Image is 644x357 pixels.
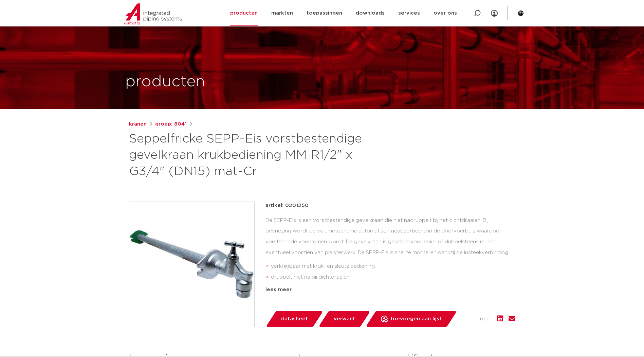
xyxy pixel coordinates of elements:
div: De SEPP-Eis is een vorstbestendige gevelkraan die niet nadruppelt bij het dichtdraaien. Bij bevri... [265,215,515,283]
li: eenvoudige en snelle montage dankzij insteekverbinding [271,283,515,294]
h1: producten [125,71,205,93]
span: datasheet [281,314,308,324]
span: deel: [480,315,492,323]
div: lees meer [265,286,515,294]
span: verwant [334,314,355,324]
a: kranen [129,120,147,128]
a: datasheet [265,311,323,327]
a: verwant [318,311,370,327]
h1: Seppelfricke SEPP-Eis vorstbestendige gevelkraan krukbediening MM R1/2" x G3/4" (DN15) mat-Cr [129,131,384,180]
img: Product Image for Seppelfricke SEPP-Eis vorstbestendige gevelkraan krukbediening MM R1/2" x G3/4"... [129,202,254,327]
a: groep: 8041 [155,120,187,128]
li: verkrijgbaar met kruk- en sleutelbediening. [271,261,515,272]
span: toevoegen aan lijst [390,314,442,324]
li: druppelt niet na bij dichtdraaien [271,272,515,283]
p: artikel: 0201250 [265,202,309,210]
